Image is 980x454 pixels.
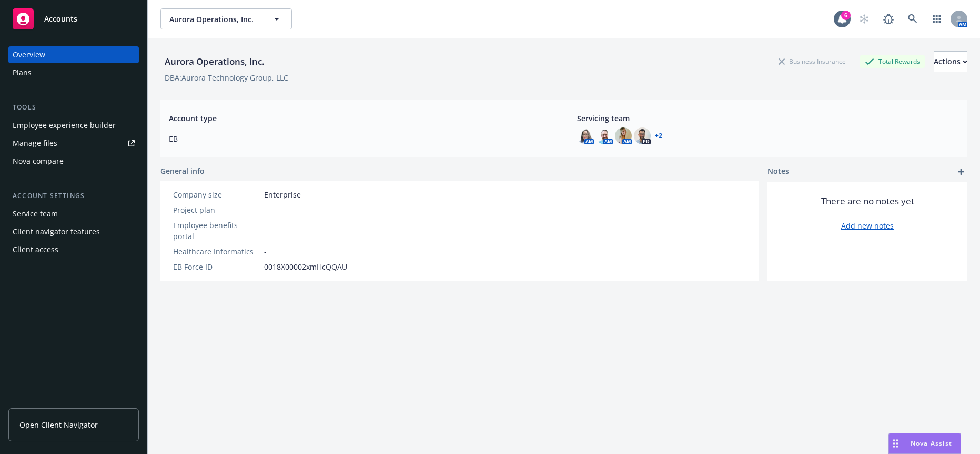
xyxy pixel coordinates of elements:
[173,204,260,215] div: Project plan
[13,46,45,63] div: Overview
[8,191,139,201] div: Account settings
[8,102,139,113] div: Tools
[13,241,58,258] div: Client access
[13,135,57,152] div: Manage files
[860,55,925,68] div: Total Rewards
[902,8,923,29] a: Search
[854,8,875,29] a: Start snowing
[888,433,961,454] button: Nova Assist
[955,165,967,178] a: add
[169,113,551,124] span: Account type
[264,225,267,236] span: -
[264,189,301,200] span: Enterprise
[878,8,899,29] a: Report a Bug
[13,117,116,134] div: Employee experience builder
[934,52,967,72] div: Actions
[13,64,32,81] div: Plans
[160,8,292,29] button: Aurora Operations, Inc.
[615,127,632,144] img: photo
[841,11,851,20] div: 6
[264,246,267,257] span: -
[577,127,594,144] img: photo
[821,195,914,208] span: There are no notes yet
[8,223,139,240] a: Client navigator features
[13,223,100,240] div: Client navigator features
[8,135,139,152] a: Manage files
[8,153,139,170] a: Nova compare
[596,127,613,144] img: photo
[577,113,959,124] span: Servicing team
[160,55,269,68] div: Aurora Operations, Inc.
[8,117,139,134] a: Employee experience builder
[8,64,139,81] a: Plans
[264,204,267,215] span: -
[926,8,947,29] a: Switch app
[934,51,967,72] button: Actions
[8,205,139,222] a: Service team
[173,220,260,242] div: Employee benefits portal
[44,15,77,23] span: Accounts
[13,205,58,222] div: Service team
[634,127,651,144] img: photo
[160,165,205,176] span: General info
[173,189,260,200] div: Company size
[655,133,662,139] a: +2
[173,261,260,272] div: EB Force ID
[889,433,902,453] div: Drag to move
[8,4,139,34] a: Accounts
[8,46,139,63] a: Overview
[841,220,894,231] a: Add new notes
[767,165,789,178] span: Notes
[165,72,288,83] div: DBA: Aurora Technology Group, LLC
[264,261,347,272] span: 0018X00002xmHcQQAU
[8,241,139,258] a: Client access
[169,133,551,144] span: EB
[19,419,98,430] span: Open Client Navigator
[173,246,260,257] div: Healthcare Informatics
[13,153,64,170] div: Nova compare
[773,55,851,68] div: Business Insurance
[911,439,952,448] span: Nova Assist
[169,14,260,25] span: Aurora Operations, Inc.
